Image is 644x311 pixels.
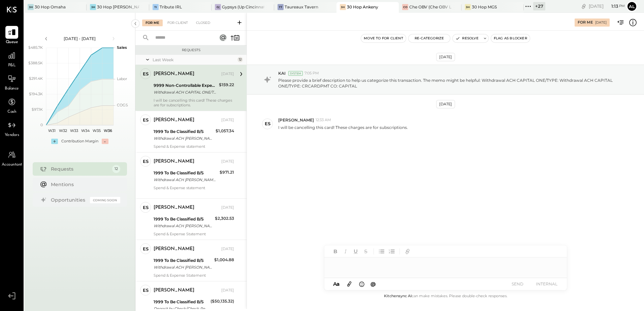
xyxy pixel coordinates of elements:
div: 1999 To Be Classified B/S [154,299,208,305]
div: Contribution Margin [61,139,98,144]
button: Aa [331,280,342,288]
div: Withdrawal ACH [PERSON_NAME] - DIVVYP/ Withdrawal ACH EWALLET - DIVVYP/TYPE: Divvy Cred CO: E [154,176,218,183]
div: I will be cancelling this card! These charges are for subscriptions. [154,98,234,107]
div: ES [143,204,149,211]
div: [DATE] [436,100,455,108]
div: 30 Hop Omaha [35,4,66,10]
button: Move to for client [361,34,406,42]
button: Bold [331,247,340,256]
span: @ [371,281,376,287]
div: Spend & Expense statement [154,144,234,149]
button: Strikethrough [361,247,370,256]
div: Taureaux Tavern [285,4,318,10]
button: Italic [341,247,350,256]
div: copy link [580,3,587,10]
span: Accountant [2,162,22,168]
span: [PERSON_NAME] [278,117,314,123]
div: Last Week [153,57,236,63]
div: Requests [51,166,109,172]
div: - [102,139,108,144]
div: ES [143,117,149,123]
div: $159.22 [219,81,234,88]
text: $291.4K [29,76,43,81]
text: $97.1K [32,107,43,112]
div: [PERSON_NAME] [154,117,194,124]
div: 30 Hop Ankeny [347,4,378,10]
span: 12:33 AM [316,117,331,123]
div: Coming Soon [90,197,120,203]
span: Vendors [5,132,19,138]
div: 30 Hop [PERSON_NAME] Summit [97,4,139,10]
p: I will be cancelling this card! These charges are for subscriptions. [278,125,408,130]
text: W31 [48,128,55,133]
button: INTERNAL [533,279,560,288]
button: Flag as Blocker [491,34,530,42]
span: a [336,281,340,287]
text: W34 [81,128,90,133]
div: [DATE] [595,20,607,25]
div: [DATE] - [DATE] [51,36,108,41]
div: ES [143,158,149,165]
text: Labor [117,76,127,81]
div: 1999 To Be Classified B/S [154,170,218,176]
span: Balance [5,86,19,92]
div: [DATE] [436,53,455,61]
span: P&L [8,63,16,69]
span: Queue [6,39,18,45]
div: Withdrawal ACH [PERSON_NAME] - DIVVYP/ Withdrawal ACH EWALLET - DIVVYP/TYPE: Divvy Cred CO: E [154,264,212,271]
div: Spend & Expense Statement [154,273,234,278]
div: System [288,71,303,76]
a: Queue [0,26,23,45]
text: COGS [117,103,128,107]
text: $485.7K [28,45,43,50]
a: Cash [0,96,23,115]
div: 1999 To Be Classified B/S [154,128,214,135]
div: $2,302.53 [215,215,234,222]
text: Sales [117,45,127,50]
div: $1,057.34 [216,128,234,134]
div: 3H [28,4,34,10]
div: [PERSON_NAME] [154,158,194,165]
div: [DATE] [221,159,234,164]
div: Spend & Expense statement [154,185,234,195]
div: 30 Hop MGS [472,4,497,10]
div: Withdrawal ACH [PERSON_NAME] - DIVVYP/ Withdrawal ACH EWALLET - DIVVYP/TYPE: Divvy Cred CO: E [154,135,214,142]
div: Requests [139,48,243,53]
div: ES [143,71,149,77]
div: 1999 To Be Classified B/S [154,216,213,222]
div: + 27 [533,2,545,10]
div: Closed [193,20,214,26]
div: [DATE] [221,117,234,123]
div: For Me [142,20,163,26]
button: Ordered List [387,247,396,256]
div: 3H [465,4,471,10]
text: W33 [70,128,78,133]
button: Underline [351,247,360,256]
div: 12 [112,165,120,173]
div: [DATE] [589,3,625,9]
div: For Client [164,20,191,26]
div: 3H [340,4,346,10]
text: W35 [93,128,101,133]
div: TI [153,4,159,10]
div: Spend & Expense Statement [154,232,234,236]
span: Cash [7,109,16,115]
div: 12 [237,57,243,62]
div: [PERSON_NAME] [154,287,194,294]
span: 7:05 PM [304,71,319,76]
div: Mentions [51,181,117,188]
div: [DATE] [221,71,234,77]
div: [DATE] [221,246,234,252]
button: @ [368,280,378,288]
div: TT [278,4,284,10]
text: $388.5K [28,61,43,65]
div: ($50,135.32) [211,298,234,305]
button: SEND [504,279,531,288]
div: Withdrawal ACH [PERSON_NAME] - DIVVYP/ Withdrawal ACH EWALLET - DIVVYP/TYPE: Divvy Cred CO: E [154,222,213,229]
div: [DATE] [221,288,234,293]
button: Re-Categorize [409,34,450,42]
div: ES [265,120,270,127]
button: Add URL [403,247,412,256]
div: 3H [90,4,96,10]
div: + [51,139,58,144]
